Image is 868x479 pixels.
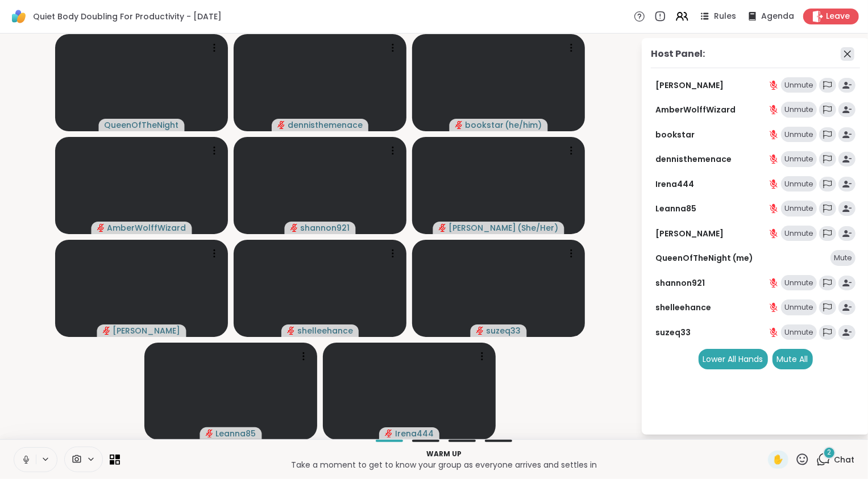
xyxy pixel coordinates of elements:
[655,327,691,338] a: suzeq33
[655,277,705,289] a: shannon921
[781,275,817,291] div: Unmute
[655,203,696,214] a: Leanna85
[761,11,794,22] span: Agenda
[107,222,186,234] span: AmberWolffWizard
[781,226,817,241] div: Unmute
[699,349,768,369] div: Lower All Hands
[287,327,295,335] span: audio-muted
[449,222,517,234] span: [PERSON_NAME]
[105,119,179,131] span: QueenOfTheNight
[828,448,832,457] span: 2
[455,121,463,129] span: audio-muted
[103,327,111,335] span: audio-muted
[476,327,484,335] span: audio-muted
[781,176,817,192] div: Unmute
[33,11,222,22] span: Quiet Body Doubling For Productivity - [DATE]
[505,119,542,131] span: ( he/him )
[9,7,28,26] img: ShareWell Logomark
[781,127,817,143] div: Unmute
[655,104,736,115] a: AmberWolffWizard
[781,77,817,93] div: Unmute
[651,47,705,61] div: Host Panel:
[395,428,434,439] span: Irena444
[439,224,447,232] span: audio-muted
[781,299,817,315] div: Unmute
[655,302,711,313] a: shelleehance
[216,428,256,439] span: Leanna85
[781,201,817,216] div: Unmute
[655,228,724,239] a: [PERSON_NAME]
[301,222,350,234] span: shannon921
[290,224,298,232] span: audio-muted
[834,454,854,465] span: Chat
[714,11,736,22] span: Rules
[297,325,353,336] span: shelleehance
[655,153,732,165] a: dennisthemenace
[826,11,850,22] span: Leave
[206,430,214,438] span: audio-muted
[655,80,724,91] a: [PERSON_NAME]
[487,325,521,336] span: suzeq33
[288,119,363,131] span: dennisthemenace
[277,121,285,129] span: audio-muted
[113,325,181,336] span: [PERSON_NAME]
[773,453,784,466] span: ✋
[466,119,504,131] span: bookstar
[385,430,393,438] span: audio-muted
[127,459,761,470] p: Take a moment to get to know your group as everyone arrives and settles in
[781,151,817,167] div: Unmute
[781,324,817,340] div: Unmute
[781,102,817,118] div: Unmute
[97,224,105,232] span: audio-muted
[773,349,813,369] div: Mute All
[518,222,559,234] span: ( She/Her )
[655,252,753,264] a: QueenOfTheNight (me)
[655,178,694,190] a: Irena444
[655,129,695,140] a: bookstar
[127,449,761,459] p: Warm up
[830,250,855,266] div: Mute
